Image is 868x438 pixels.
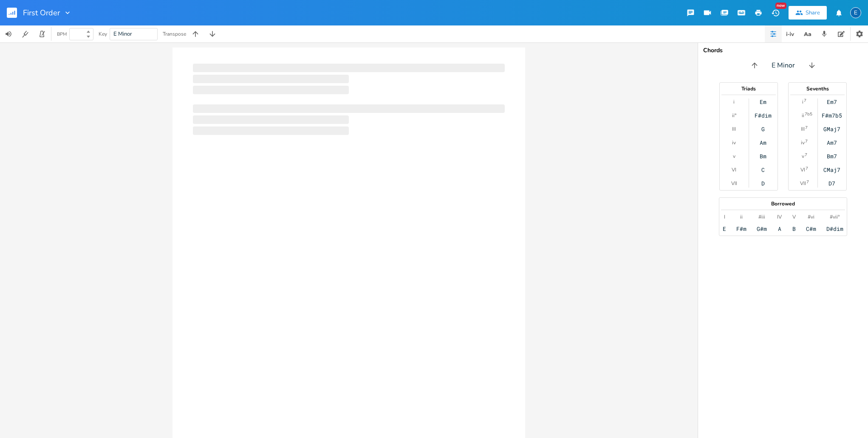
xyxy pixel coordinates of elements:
[732,112,736,119] div: ii°
[758,213,765,220] div: #iii
[827,153,837,160] div: Bm7
[755,112,772,119] div: F#dim
[113,30,132,38] span: E Minor
[804,97,806,104] sup: 7
[775,3,786,9] div: New
[802,98,803,105] div: i
[719,201,847,206] div: Borrowed
[805,124,808,131] sup: 7
[827,139,837,146] div: Am7
[801,126,805,132] div: III
[850,3,861,22] button: E
[723,225,726,232] div: E
[733,153,735,160] div: v
[778,225,781,232] div: A
[740,213,743,220] div: ii
[761,180,765,187] div: D
[757,225,767,232] div: G#m
[806,179,809,185] sup: 7
[805,138,808,145] sup: 7
[720,86,778,91] div: Triads
[733,98,735,105] div: i
[823,166,840,173] div: CMaj7
[792,213,796,220] div: V
[736,225,746,232] div: F#m
[777,213,782,220] div: IV
[806,165,808,172] sup: 7
[806,9,820,17] div: Share
[805,111,812,118] sup: 7b5
[23,9,60,17] span: First Order
[760,98,766,105] div: Em
[760,139,766,146] div: Am
[732,139,736,146] div: iv
[800,180,806,187] div: VII
[828,180,835,187] div: D7
[99,31,107,36] div: Key
[789,86,846,91] div: Sevenths
[789,6,827,20] button: Share
[731,180,737,187] div: VII
[802,153,804,160] div: v
[822,112,842,119] div: F#m7b5
[800,166,805,173] div: VI
[808,213,814,220] div: #vi
[703,48,863,53] div: Chords
[761,126,765,132] div: G
[772,61,795,70] span: E Minor
[724,213,725,220] div: I
[801,139,805,146] div: iv
[806,225,816,232] div: C#m
[823,126,840,132] div: GMaj7
[760,153,766,160] div: Bm
[826,225,843,232] div: D#dim
[732,166,736,173] div: VI
[827,98,837,105] div: Em7
[805,152,807,158] sup: 7
[732,126,736,132] div: III
[57,32,67,36] div: BPM
[163,31,186,36] div: Transpose
[830,213,840,220] div: #vii°
[767,5,784,20] button: New
[850,7,861,18] div: emmanuel.grasset
[802,112,804,119] div: ii
[761,166,765,173] div: C
[792,225,796,232] div: B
